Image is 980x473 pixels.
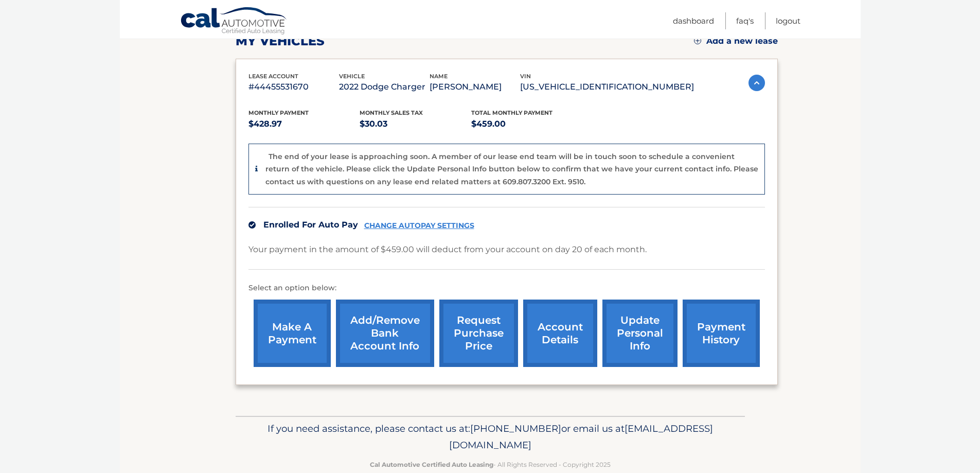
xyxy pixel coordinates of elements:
[248,282,765,294] p: Select an option below:
[694,37,701,44] img: add.svg
[694,36,778,46] a: Add a new lease
[776,12,800,29] a: Logout
[523,300,597,367] a: account details
[339,80,430,94] p: 2022 Dodge Charger
[471,117,583,131] p: $459.00
[471,109,553,116] span: Total Monthly Payment
[360,109,423,116] span: Monthly sales Tax
[520,80,694,94] p: [US_VEHICLE_IDENTIFICATION_NUMBER]
[248,109,309,116] span: Monthly Payment
[248,221,256,229] img: check.svg
[360,117,471,131] p: $30.03
[439,300,518,367] a: request purchase price
[254,300,331,367] a: make a payment
[470,423,561,434] span: [PHONE_NUMBER]
[673,12,714,29] a: Dashboard
[248,242,647,257] p: Your payment in the amount of $459.00 will deduct from your account on day 20 of each month.
[364,221,474,230] a: CHANGE AUTOPAY SETTINGS
[683,300,760,367] a: payment history
[248,73,298,80] span: lease account
[336,300,434,367] a: Add/Remove bank account info
[242,421,738,453] p: If you need assistance, please contact us at: or email us at
[370,461,493,468] strong: Cal Automotive Certified Auto Leasing
[248,117,360,131] p: $428.97
[430,73,448,80] span: name
[520,73,531,80] span: vin
[736,12,754,29] a: FAQ's
[180,7,288,37] a: Cal Automotive
[236,33,325,49] h2: my vehicles
[449,423,713,451] span: [EMAIL_ADDRESS][DOMAIN_NAME]
[263,220,358,230] span: Enrolled For Auto Pay
[248,80,339,94] p: #44455531670
[430,80,520,94] p: [PERSON_NAME]
[749,75,765,91] img: accordion-active.svg
[339,73,365,80] span: vehicle
[265,152,758,186] p: The end of your lease is approaching soon. A member of our lease end team will be in touch soon t...
[602,300,678,367] a: update personal info
[242,459,738,470] p: - All Rights Reserved - Copyright 2025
